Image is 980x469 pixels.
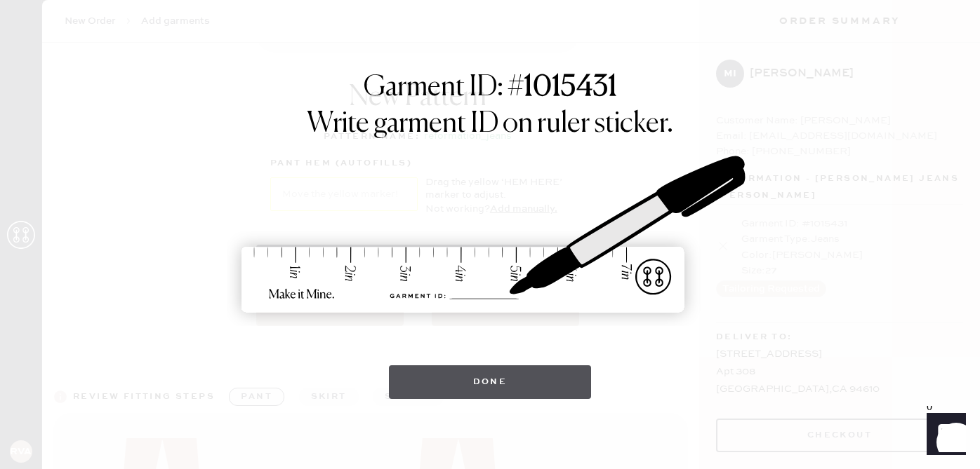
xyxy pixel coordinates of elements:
img: ruler-sticker-sharpie.svg [227,120,753,351]
h1: Write garment ID on ruler sticker. [307,107,673,141]
strong: 1015431 [524,74,617,102]
h1: Garment ID: # [364,71,617,107]
button: Done [389,365,592,399]
iframe: Front Chat [913,406,974,466]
